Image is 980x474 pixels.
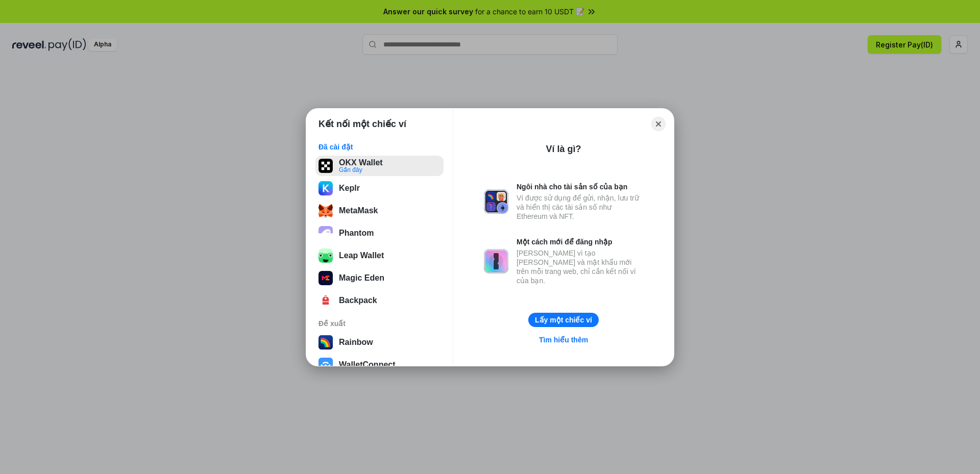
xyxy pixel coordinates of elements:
[315,223,444,243] button: Phantom
[535,315,592,325] div: Lấy một chiếc ví
[318,226,333,240] img: epq2vO3P5aLWl15yRS7Q49p1fHTx2Sgh99jU3kfXv7cnPATIVQHAx5oQs66JWv3SWEjHOsb3kKgmE5WNBxBId7C8gm8wEgOvz...
[315,178,444,198] button: Keplr
[339,166,383,172] div: Gần đây
[339,273,384,283] div: Magic Eden
[315,355,444,375] button: WalletConnect
[318,248,333,263] img: z+3L+1FxxXUeUMECPaK8gprIwhdlxV+hQdAXuUyJwW6xfJRlUUBFGbLJkqNlJgXjn6ghaAaYmDimBFRMSIqKAGPGvqu25lMm1...
[517,193,643,221] div: Ví được sử dụng để gửi, nhận, lưu trữ và hiển thị các tài sản số như Ethereum và NFT.
[315,268,444,288] button: Magic Eden
[318,335,333,350] img: svg+xml,%3Csvg%20width%3D%22120%22%20height%3D%22120%22%20viewBox%3D%220%200%20120%20120%22%20fil...
[315,245,444,266] button: Leap Wallet
[339,296,377,305] div: Backpack
[339,206,378,215] div: MetaMask
[533,333,594,346] a: Tìm hiểu thêm
[315,156,444,176] button: OKX WalletGần đây
[339,158,383,167] div: OKX Wallet
[315,290,444,311] button: Backpack
[318,293,333,308] img: 4BxBxKvl5W07cAAAAASUVORK5CYII=
[318,118,406,130] h1: Kết nối một chiếc ví
[339,360,396,369] div: WalletConnect
[318,271,333,285] img: ALG3Se1BVDzMAAAAAElFTkSuQmCC
[539,335,588,344] div: Tìm hiểu thêm
[339,229,374,238] div: Phantom
[517,248,643,285] div: [PERSON_NAME] vì tạo [PERSON_NAME] và mật khẩu mới trên mỗi trang web, chỉ cần kết nối ví của bạn.
[318,319,440,328] div: Đề xuất
[318,142,440,152] div: Đã cài đặt
[318,204,333,218] img: svg+xml;base64,PHN2ZyB3aWR0aD0iMzUiIGhlaWdodD0iMzQiIHZpZXdCb3g9IjAgMCAzNSAzNCIgZmlsbD0ibm9uZSIgeG...
[484,249,508,273] img: svg+xml,%3Csvg%20xmlns%3D%22http%3A%2F%2Fwww.w3.org%2F2000%2Fsvg%22%20fill%3D%22none%22%20viewBox...
[318,159,333,173] img: 5VZ71FV6L7PA3gg3tXrdQ+DgLhC+75Wq3no69P3MC0NFQpx2lL04Ql9gHK1bRDjsSBIvScBnDTk1WrlGIZBorIDEYJj+rhdgn...
[528,313,599,327] button: Lấy một chiếc ví
[315,332,444,353] button: Rainbow
[651,117,666,131] button: Close
[339,184,360,193] div: Keplr
[517,237,643,246] div: Một cách mới để đăng nhập
[339,251,384,260] div: Leap Wallet
[315,201,444,221] button: MetaMask
[318,181,333,195] img: ByMCUfJCc2WaAAAAAElFTkSuQmCC
[546,143,581,155] div: Ví là gì?
[339,338,373,347] div: Rainbow
[484,189,508,214] img: svg+xml,%3Csvg%20xmlns%3D%22http%3A%2F%2Fwww.w3.org%2F2000%2Fsvg%22%20fill%3D%22none%22%20viewBox...
[318,358,333,372] img: svg+xml,%3Csvg%20width%3D%2228%22%20height%3D%2228%22%20viewBox%3D%220%200%2028%2028%22%20fill%3D...
[517,182,643,191] div: Ngôi nhà cho tài sản số của bạn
